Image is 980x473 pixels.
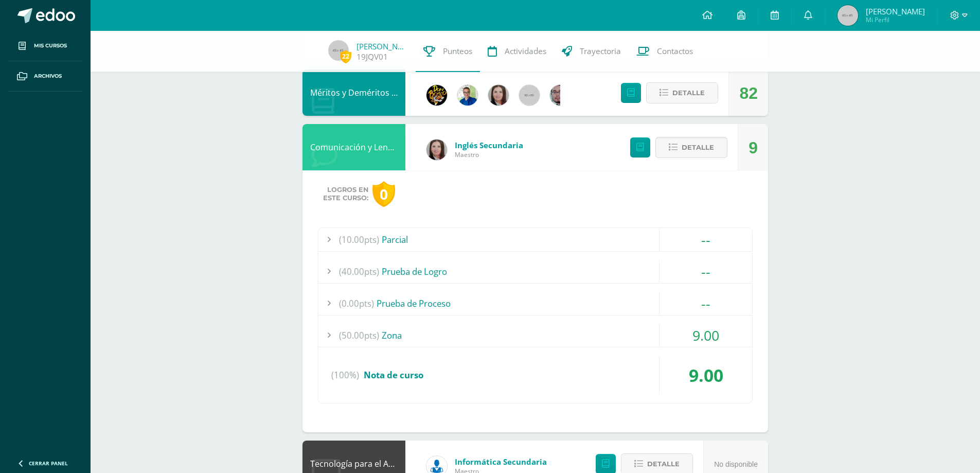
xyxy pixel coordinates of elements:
span: Detalle [672,83,705,102]
span: -- [701,294,710,313]
span: Maestro [455,150,523,159]
span: (0.00pts) [339,292,374,315]
img: 5fac68162d5e1b6fbd390a6ac50e103d.png [550,85,571,106]
a: Trayectoria [554,31,629,72]
div: 9 [749,125,758,171]
div: Prueba de Proceso [318,292,752,315]
img: eda3c0d1caa5ac1a520cf0290d7c6ae4.png [426,85,447,106]
img: 60x60 [519,85,540,106]
span: -- [701,262,710,281]
span: 22 [340,50,351,63]
button: Detalle [646,82,718,103]
span: Inglés Secundaria [455,140,523,150]
span: Mi Perfil [866,15,925,24]
img: 8af0450cf43d44e38c4a1497329761f3.png [488,85,509,106]
div: Méritos y Deméritos 1ro. Básico "E" [302,69,405,116]
div: Parcial [318,228,752,251]
a: 19JQV01 [357,51,388,62]
img: 8af0450cf43d44e38c4a1497329761f3.png [426,139,447,160]
span: 9.00 [689,363,723,387]
span: 9.00 [692,326,719,345]
a: Actividades [480,31,554,72]
span: Logros en este curso: [323,186,368,202]
div: Comunicación y Lenguaje, Idioma Extranjero Inglés [302,124,405,170]
img: 692ded2a22070436d299c26f70cfa591.png [457,85,478,106]
span: -- [701,230,710,249]
a: Mis cursos [8,31,82,61]
div: Prueba de Logro [318,260,752,283]
span: Actividades [505,46,546,57]
span: Informática Secundaria [455,457,547,467]
div: 0 [372,181,395,207]
img: 45x45 [838,5,858,26]
span: (10.00pts) [339,228,379,251]
div: Zona [318,324,752,347]
span: (100%) [331,356,359,395]
span: Cerrar panel [29,460,68,467]
span: Archivos [34,72,62,80]
div: 82 [739,70,758,116]
a: [PERSON_NAME] [357,41,408,51]
a: Archivos [8,61,82,92]
span: Punteos [443,46,472,57]
span: Contactos [657,46,693,57]
span: [PERSON_NAME] [866,6,925,16]
button: Detalle [655,137,727,158]
a: Punteos [416,31,480,72]
span: (40.00pts) [339,260,379,283]
img: 45x45 [328,40,349,61]
span: Trayectoria [580,46,621,57]
span: (50.00pts) [339,324,379,347]
span: No disponible [714,460,758,468]
span: Mis cursos [34,42,67,50]
span: Detalle [682,138,714,157]
a: Contactos [629,31,701,72]
span: Nota de curso [364,369,423,381]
